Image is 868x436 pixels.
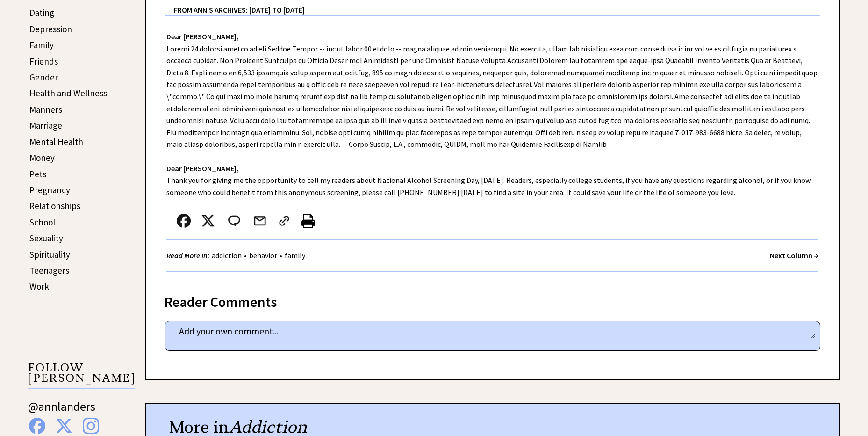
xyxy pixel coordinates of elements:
[29,168,46,180] a: Pets
[226,214,242,228] img: message_round%202.png
[29,7,54,18] a: Dating
[146,16,839,281] div: Loremi 24 dolorsi ametco ad eli Seddoe Tempor -- inc ut labor 00 etdolo -- magna aliquae ad min v...
[282,251,308,260] a: family
[28,399,95,423] a: @annlanders
[209,251,244,260] a: addiction
[201,214,215,228] img: x_small.png
[29,39,54,51] a: Family
[166,250,308,262] div: • •
[29,120,62,131] a: Marriage
[83,418,99,434] img: instagram%20blue.png
[56,418,72,434] img: x%20blue.png
[247,251,280,260] a: behavior
[166,164,239,173] strong: Dear [PERSON_NAME],
[770,251,818,260] a: Next Column →
[29,281,49,292] a: Work
[301,214,315,228] img: printer%20icon.png
[29,217,55,228] a: School
[166,251,209,260] strong: Read More In:
[29,152,55,163] a: Money
[29,418,45,434] img: facebook%20blue.png
[29,136,83,147] a: Mental Health
[29,23,72,35] a: Depression
[29,265,69,276] a: Teenagers
[165,292,820,307] div: Reader Comments
[177,214,191,228] img: facebook.png
[29,233,63,244] a: Sexuality
[28,363,135,389] p: FOLLOW [PERSON_NAME]
[29,249,70,260] a: Spirituality
[29,200,80,211] a: Relationships
[29,87,107,99] a: Health and Wellness
[29,184,70,196] a: Pregnancy
[253,214,267,228] img: mail.png
[29,104,62,115] a: Manners
[29,56,58,67] a: Friends
[166,32,239,41] strong: Dear [PERSON_NAME],
[29,72,58,83] a: Gender
[277,214,291,228] img: link_02.png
